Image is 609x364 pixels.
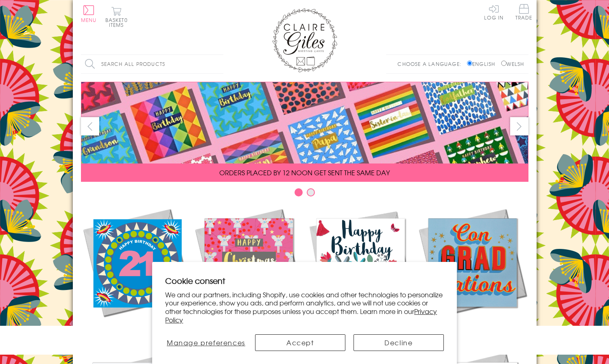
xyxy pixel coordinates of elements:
[165,290,444,324] p: We and our partners, including Shopify, use cookies and other technologies to personalize your ex...
[109,16,128,28] span: 0 items
[397,60,465,68] p: Choose a language:
[193,207,305,334] a: Christmas
[81,16,97,24] span: Menu
[81,5,97,22] button: Menu
[467,61,472,66] input: English
[81,207,193,334] a: New Releases
[354,334,444,351] button: Decline
[165,275,444,286] h2: Cookie consent
[307,188,315,196] button: Carousel Page 2
[255,334,345,351] button: Accept
[305,207,417,334] a: Birthdays
[467,60,499,68] label: English
[501,61,506,66] input: Welsh
[215,55,223,73] input: Search
[501,60,524,68] label: Welsh
[484,4,504,20] a: Log In
[167,338,245,347] span: Manage preferences
[165,334,247,351] button: Manage preferences
[105,7,128,27] button: Basket0 items
[515,4,533,20] span: Trade
[81,117,99,135] button: prev
[417,207,528,334] a: Academic
[295,188,303,196] button: Carousel Page 1 (Current Slide)
[219,168,390,177] span: ORDERS PLACED BY 12 NOON GET SENT THE SAME DAY
[81,188,528,201] div: Carousel Pagination
[165,306,437,325] a: Privacy Policy
[510,117,528,135] button: next
[110,325,163,334] span: New Releases
[452,325,493,334] span: Academic
[272,8,337,72] img: Claire Giles Greetings Cards
[515,4,533,22] a: Trade
[81,55,223,73] input: Search all products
